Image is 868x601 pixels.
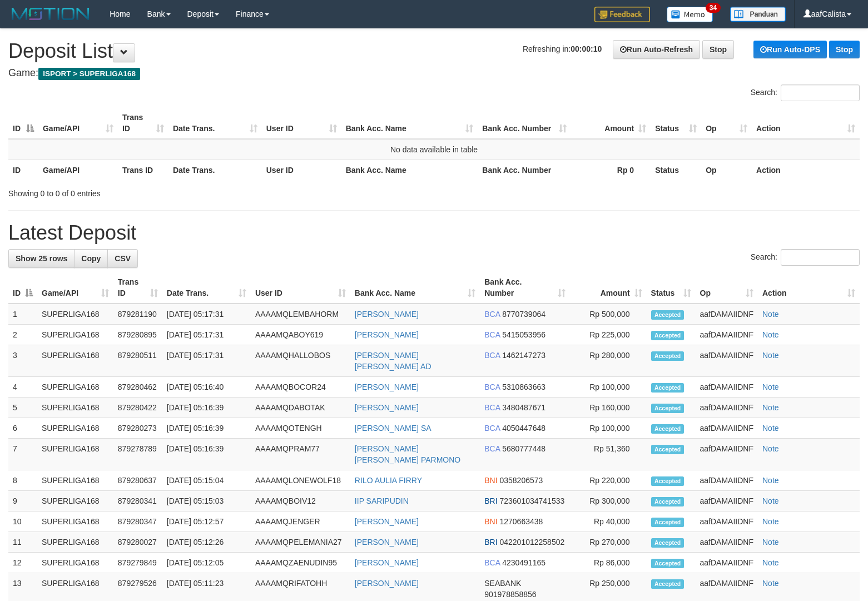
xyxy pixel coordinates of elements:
[570,272,647,304] th: Amount: activate to sort column ascending
[706,3,721,13] span: 34
[37,439,113,470] td: SUPERLIGA168
[696,325,758,345] td: aafDAMAIIDNF
[502,310,545,319] span: Copy 8770739064 to clipboard
[8,304,37,325] td: 1
[81,254,101,263] span: Copy
[8,491,37,511] td: 9
[162,470,251,491] td: [DATE] 05:15:04
[162,511,251,532] td: [DATE] 05:12:57
[8,139,860,160] td: No data available in table
[251,553,350,573] td: AAAAMQZAENUDIN95
[829,41,860,58] a: Stop
[162,325,251,345] td: [DATE] 05:17:31
[37,532,113,553] td: SUPERLIGA168
[484,579,521,588] span: SEABANK
[162,304,251,325] td: [DATE] 05:17:31
[667,7,713,22] img: Button%20Memo.svg
[696,304,758,325] td: aafDAMAIIDNF
[355,403,419,412] a: [PERSON_NAME]
[484,496,497,505] span: BRI
[8,68,860,79] h4: Game:
[8,377,37,398] td: 4
[8,160,38,180] th: ID
[37,272,113,304] th: Game/API: activate to sort column ascending
[762,476,779,485] a: Note
[113,377,162,398] td: 879280462
[570,377,647,398] td: Rp 100,000
[484,403,500,412] span: BCA
[118,160,168,180] th: Trans ID
[251,511,350,532] td: AAAAMQJENGER
[570,553,647,573] td: Rp 86,000
[113,439,162,470] td: 879278789
[570,345,647,377] td: Rp 280,000
[651,476,685,486] span: Accepted
[570,491,647,511] td: Rp 300,000
[696,532,758,553] td: aafDAMAIIDNF
[570,398,647,418] td: Rp 160,000
[478,160,571,180] th: Bank Acc. Number
[162,345,251,377] td: [DATE] 05:17:31
[762,579,779,588] a: Note
[571,44,602,53] strong: 00:00:10
[499,517,543,526] span: Copy 1270663438 to clipboard
[696,345,758,377] td: aafDAMAIIDNF
[696,553,758,573] td: aafDAMAIIDNF
[478,107,571,139] th: Bank Acc. Number: activate to sort column ascending
[753,41,827,58] a: Run Auto-DPS
[696,398,758,418] td: aafDAMAIIDNF
[8,470,37,491] td: 8
[651,107,701,139] th: Status: activate to sort column ascending
[162,553,251,573] td: [DATE] 05:12:05
[570,470,647,491] td: Rp 220,000
[651,579,685,589] span: Accepted
[701,160,752,180] th: Op
[499,496,564,505] span: Copy 723601034741533 to clipboard
[502,330,545,339] span: Copy 5415053956 to clipboard
[251,377,350,398] td: AAAAMQBOCOR24
[107,249,138,268] a: CSV
[8,398,37,418] td: 5
[162,532,251,553] td: [DATE] 05:12:26
[262,107,341,139] th: User ID: activate to sort column ascending
[37,418,113,439] td: SUPERLIGA168
[355,330,419,339] a: [PERSON_NAME]
[502,444,545,453] span: Copy 5680777448 to clipboard
[355,579,419,588] a: [PERSON_NAME]
[762,351,779,360] a: Note
[168,107,262,139] th: Date Trans.: activate to sort column ascending
[113,511,162,532] td: 879280347
[341,107,478,139] th: Bank Acc. Name: activate to sort column ascending
[162,491,251,511] td: [DATE] 05:15:03
[499,476,543,485] span: Copy 0358206573 to clipboard
[502,558,545,567] span: Copy 4230491165 to clipboard
[570,511,647,532] td: Rp 40,000
[355,383,419,391] a: [PERSON_NAME]
[355,558,419,567] a: [PERSON_NAME]
[502,424,545,433] span: Copy 4050447648 to clipboard
[762,558,779,567] a: Note
[751,249,860,266] label: Search:
[251,532,350,553] td: AAAAMQPELEMANIA27
[37,553,113,573] td: SUPERLIGA168
[8,345,37,377] td: 3
[594,7,650,22] img: Feedback.jpg
[8,553,37,573] td: 12
[651,404,685,413] span: Accepted
[355,517,419,526] a: [PERSON_NAME]
[113,398,162,418] td: 879280422
[651,331,685,340] span: Accepted
[499,538,564,547] span: Copy 042201012258502 to clipboard
[651,310,685,320] span: Accepted
[162,439,251,470] td: [DATE] 05:16:39
[696,272,758,304] th: Op: activate to sort column ascending
[762,444,779,453] a: Note
[168,160,262,180] th: Date Trans.
[523,44,602,53] span: Refreshing in:
[484,310,500,319] span: BCA
[781,85,860,101] input: Search:
[355,424,431,433] a: [PERSON_NAME] SA
[702,40,734,59] a: Stop
[355,444,460,464] a: [PERSON_NAME] [PERSON_NAME] PARMONO
[696,491,758,511] td: aafDAMAIIDNF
